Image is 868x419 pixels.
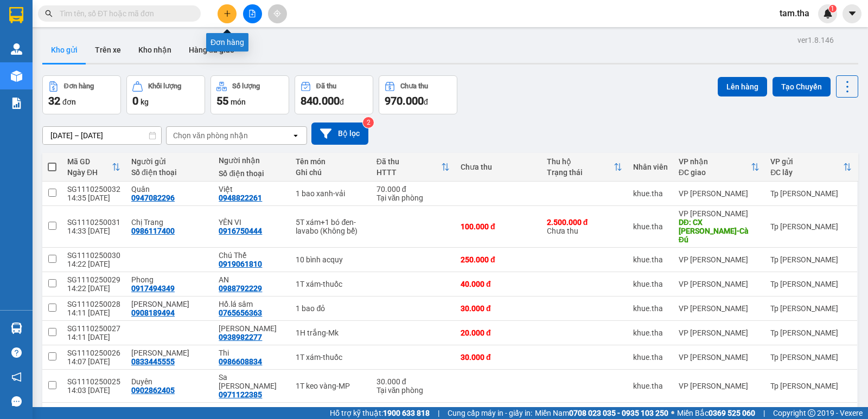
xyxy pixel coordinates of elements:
[770,304,852,313] div: Tp [PERSON_NAME]
[219,390,262,399] div: 0971122385
[219,251,285,260] div: Chú Thế
[296,157,365,166] div: Tên món
[770,353,852,362] div: Tp [PERSON_NAME]
[363,117,374,128] sup: 2
[461,353,536,362] div: 30.000 đ
[67,300,120,308] div: SG1110250028
[673,153,765,182] th: Toggle SortBy
[67,194,120,202] div: 14:35 [DATE]
[383,409,430,417] strong: 1900 633 818
[131,275,208,284] div: Phong
[379,75,457,114] button: Chưa thu970.000đ
[62,98,76,106] span: đơn
[679,328,760,337] div: VP [PERSON_NAME]
[67,386,120,395] div: 14:03 [DATE]
[296,189,365,198] div: 1 bao xanh-vải
[385,94,424,107] span: 970.000
[131,386,175,395] div: 0902862405
[11,323,22,334] img: warehouse-icon
[42,75,121,114] button: Đơn hàng32đơn
[219,185,285,194] div: Việt
[633,328,668,337] div: khue.tha
[11,43,22,55] img: warehouse-icon
[60,8,188,20] input: Tìm tên, số ĐT hoặc mã đơn
[231,98,246,106] span: món
[301,94,340,107] span: 840.000
[296,280,365,288] div: 1T xám-thuốc
[291,131,300,140] svg: open
[831,5,834,12] span: 1
[67,218,120,227] div: SG1110250031
[243,4,262,23] button: file-add
[64,82,94,90] div: Đơn hàng
[330,407,430,419] span: Hỗ trợ kỹ thuật:
[843,4,861,23] button: caret-down
[438,407,439,419] span: |
[771,7,818,20] span: tam.tha
[376,386,450,395] div: Tại văn phòng
[216,94,228,107] span: 55
[131,349,208,357] div: Song Hà
[461,304,536,313] div: 30.000 đ
[219,308,262,317] div: 0765656363
[67,333,120,341] div: 14:11 [DATE]
[770,168,843,177] div: ĐC lấy
[11,98,22,109] img: solution-icon
[219,357,262,366] div: 0986608834
[371,153,455,182] th: Toggle SortBy
[679,304,760,313] div: VP [PERSON_NAME]
[219,333,262,341] div: 0938982277
[219,373,285,390] div: Sa lon LEVINCE
[131,194,175,202] div: 0947082296
[86,37,130,63] button: Trên xe
[770,382,852,390] div: Tp [PERSON_NAME]
[62,153,126,182] th: Toggle SortBy
[67,308,120,317] div: 14:11 [DATE]
[43,127,161,144] input: Select a date range.
[569,409,668,417] strong: 0708 023 035 - 0935 103 250
[709,409,755,417] strong: 0369 525 060
[67,275,120,284] div: SG1110250029
[67,260,120,268] div: 14:22 [DATE]
[376,157,441,166] div: Đã thu
[808,409,815,417] span: copyright
[11,347,22,358] span: question-circle
[633,280,668,288] div: khue.tha
[424,98,428,106] span: đ
[210,75,289,114] button: Số lượng55món
[679,353,760,362] div: VP [PERSON_NAME]
[219,284,262,293] div: 0988792229
[131,157,208,166] div: Người gửi
[679,157,751,166] div: VP nhận
[679,280,760,288] div: VP [PERSON_NAME]
[11,70,22,82] img: warehouse-icon
[679,189,760,198] div: VP [PERSON_NAME]
[461,163,536,171] div: Chưa thu
[547,168,614,177] div: Trạng thái
[67,227,120,235] div: 14:33 [DATE]
[823,9,833,18] img: icon-new-feature
[132,94,138,107] span: 0
[633,382,668,390] div: khue.tha
[218,4,237,23] button: plus
[679,168,751,177] div: ĐC giao
[535,407,668,419] span: Miền Nam
[67,357,120,366] div: 14:07 [DATE]
[541,153,628,182] th: Toggle SortBy
[679,255,760,264] div: VP [PERSON_NAME]
[773,77,831,96] button: Tạo Chuyến
[131,168,208,177] div: Số điện thoại
[296,353,365,362] div: 1T xám-thuốc
[67,157,112,166] div: Mã GD
[633,222,668,231] div: khue.tha
[797,34,834,46] div: ver 1.8.146
[131,218,208,227] div: Chị Trang
[45,10,53,17] span: search
[173,130,248,141] div: Chọn văn phòng nhận
[770,255,852,264] div: Tp [PERSON_NAME]
[67,377,120,386] div: SG1110250025
[141,98,149,106] span: kg
[296,255,365,264] div: 10 bình acquy
[765,153,857,182] th: Toggle SortBy
[448,407,532,419] span: Cung cấp máy in - giấy in:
